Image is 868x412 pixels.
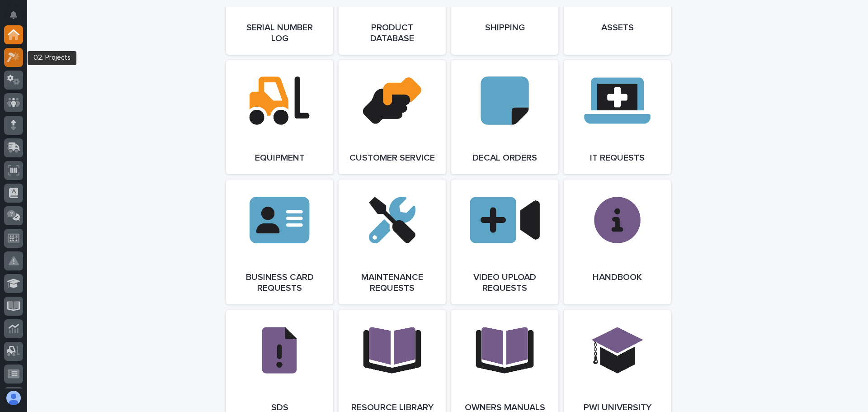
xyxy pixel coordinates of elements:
[564,60,671,174] a: IT Requests
[451,60,558,174] a: Decal Orders
[564,180,671,304] a: Handbook
[451,180,558,304] a: Video Upload Requests
[339,60,446,174] a: Customer Service
[4,388,23,407] button: users-avatar
[226,60,333,174] a: Equipment
[11,11,23,25] div: Notifications
[4,5,23,24] button: Notifications
[339,180,446,304] a: Maintenance Requests
[226,180,333,304] a: Business Card Requests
